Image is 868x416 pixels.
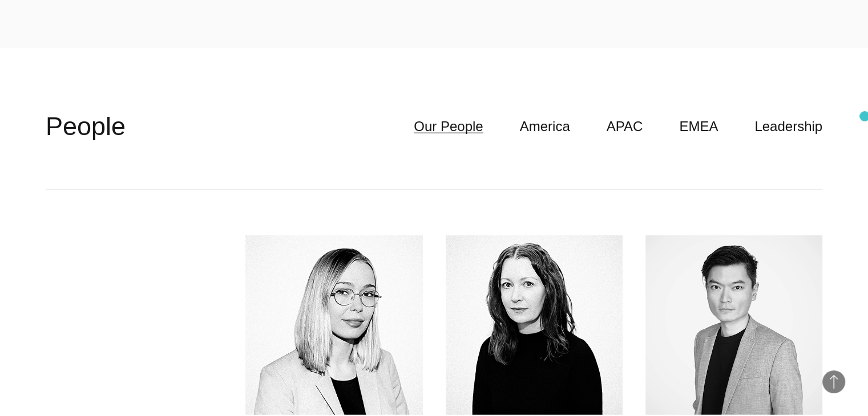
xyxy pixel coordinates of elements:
button: Back to Top [822,370,845,393]
a: EMEA [679,116,718,137]
a: America [520,116,570,137]
a: Our People [414,116,483,137]
img: Jen Higgins [446,235,623,415]
img: Walt Drkula [245,235,422,415]
a: APAC [607,116,643,137]
a: Leadership [754,116,822,137]
img: Daniel Ng [645,235,822,415]
h2: People [46,109,126,144]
